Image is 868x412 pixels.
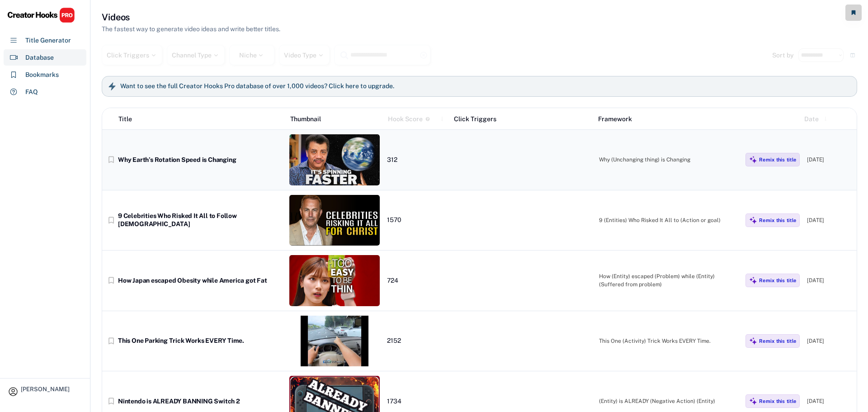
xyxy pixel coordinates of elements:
[420,51,428,59] button: highlight_remove
[107,397,116,406] button: bookmark_border
[454,114,591,124] div: Click Triggers
[289,134,380,185] img: thumbnail%20%2862%29.jpg
[387,398,446,406] div: 1734
[807,397,852,405] div: [DATE]
[7,7,75,23] img: CHPRO%20Logo.svg
[599,337,738,345] div: This One (Activity) Trick Works EVERY Time.
[807,156,852,164] div: [DATE]
[749,276,757,284] img: MagicMajor%20%28Purple%29.svg
[107,155,116,164] button: bookmark_border
[599,216,738,224] div: 9 (Entities) Who Risked It All to (Action or goal)
[289,195,380,246] img: thumbnail%20%2869%29.jpg
[284,52,325,58] div: Video Type
[118,212,282,228] div: 9 Celebrities Who Risked It All to Follow [DEMOGRAPHIC_DATA]
[118,156,282,164] div: Why Earth’s Rotation Speed is Changing
[239,52,265,58] div: Niche
[25,87,38,97] div: FAQ
[120,82,394,90] h6: Want to see the full Creator Hooks Pro database of over 1,000 videos? Click here to upgrade.
[107,52,157,58] div: Click Triggers
[772,52,794,58] div: Sort by
[387,277,446,285] div: 724
[759,217,796,223] div: Remix this title
[25,36,71,45] div: Title Generator
[598,114,736,124] div: Framework
[289,316,380,367] img: thumbnail%20%2864%29.jpg
[172,52,220,58] div: Channel Type
[807,276,852,284] div: [DATE]
[749,156,757,164] img: MagicMajor%20%28Purple%29.svg
[759,398,796,404] div: Remix this title
[759,338,796,344] div: Remix this title
[107,216,116,225] button: bookmark_border
[749,216,757,224] img: MagicMajor%20%28Purple%29.svg
[387,216,446,224] div: 1570
[749,337,757,345] img: MagicMajor%20%28Purple%29.svg
[599,156,738,164] div: Why (Unchanging thing) is Changing
[387,156,446,164] div: 312
[289,255,380,306] img: thumbnail%20%2851%29.jpg
[749,397,757,405] img: MagicMajor%20%28Purple%29.svg
[25,70,59,80] div: Bookmarks
[807,337,852,345] div: [DATE]
[388,114,423,124] div: Hook Score
[118,398,282,406] div: Nintendo is ALREADY BANNING Switch 2
[102,24,280,34] div: The fastest way to generate video ideas and write better titles.
[107,276,116,285] button: bookmark_border
[290,114,381,124] div: Thumbnail
[599,272,738,289] div: How (Entity) escaped (Problem) while (Entity) (Suffered from problem)
[804,114,819,124] div: Date
[107,336,116,346] button: bookmark_border
[807,216,852,224] div: [DATE]
[387,337,446,345] div: 2152
[759,156,796,163] div: Remix this title
[118,337,282,345] div: This One Parking Trick Works EVERY Time.
[102,11,130,24] h3: Videos
[599,397,738,405] div: (Entity) is ALREADY (Negative Action) (Entity)
[21,386,82,392] div: [PERSON_NAME]
[25,53,54,62] div: Database
[118,277,282,285] div: How Japan escaped Obesity while America got Fat
[118,114,132,124] div: Title
[759,277,796,284] div: Remix this title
